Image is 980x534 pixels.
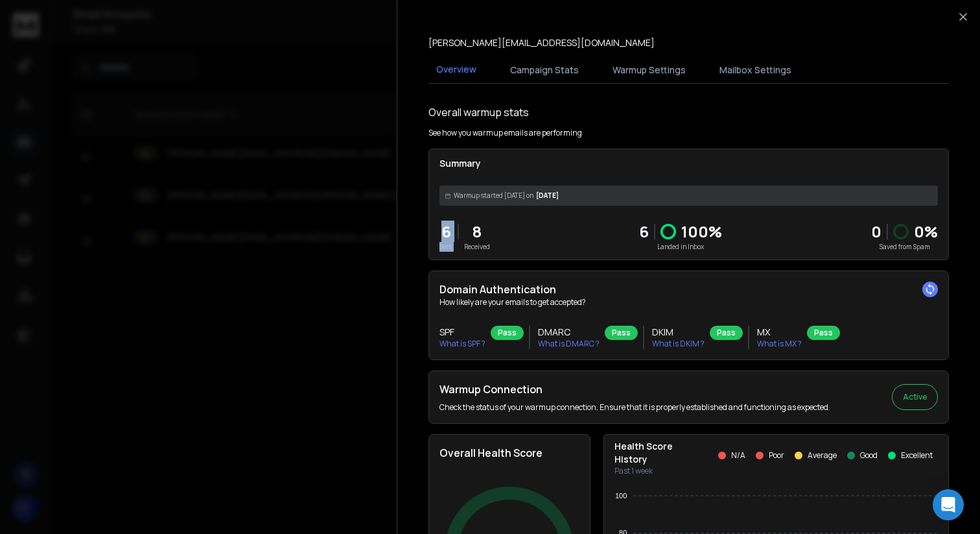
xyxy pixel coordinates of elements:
[614,466,692,476] p: Past 1 week
[731,450,745,461] p: N/A
[464,242,490,252] p: Received
[860,450,878,461] p: Good
[464,221,490,242] p: 8
[538,339,600,349] p: What is DMARC ?
[605,326,638,340] div: Pass
[428,55,484,85] button: Overview
[652,326,705,339] h3: DKIM
[871,242,938,252] p: Saved from Spam
[807,326,840,340] div: Pass
[439,402,830,413] p: Check the status of your warmup connection. Ensure that it is properly established and functionin...
[439,382,830,397] h2: Warmup Connection
[439,157,938,170] p: Summary
[491,326,524,340] div: Pass
[933,489,964,520] div: Open Intercom Messenger
[871,221,881,242] strong: 0
[605,56,694,84] button: Warmup Settings
[710,326,743,340] div: Pass
[757,339,802,349] p: What is MX ?
[914,221,938,242] p: 0 %
[428,128,582,138] p: See how you warmup emails are performing
[808,450,837,461] p: Average
[901,450,933,461] p: Excellent
[502,56,587,84] button: Campaign Stats
[439,445,579,461] h2: Overall Health Score
[614,440,692,466] p: Health Score History
[652,339,705,349] p: What is DKIM ?
[454,191,533,200] span: Warmup started [DATE] on
[615,492,627,500] tspan: 100
[639,221,649,242] p: 6
[439,221,452,242] p: 6
[439,326,485,339] h3: SPF
[439,186,938,206] div: [DATE]
[681,221,722,242] p: 100 %
[639,242,722,252] p: Landed in Inbox
[428,36,655,49] p: [PERSON_NAME][EMAIL_ADDRESS][DOMAIN_NAME]
[439,282,938,297] h2: Domain Authentication
[439,297,938,308] p: How likely are your emails to get accepted?
[757,326,802,339] h3: MX
[439,339,485,349] p: What is SPF ?
[538,326,600,339] h3: DMARC
[428,104,529,120] h1: Overall warmup stats
[712,56,799,84] button: Mailbox Settings
[769,450,784,461] p: Poor
[892,384,938,410] button: Active
[439,242,452,252] p: Sent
